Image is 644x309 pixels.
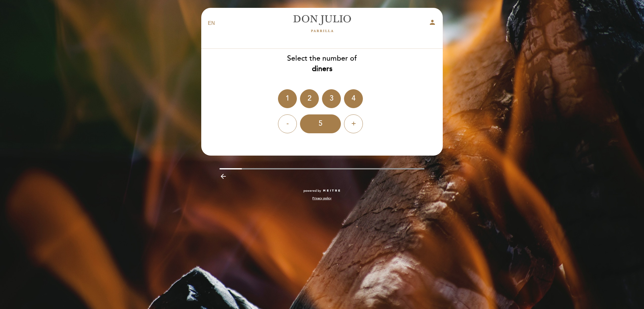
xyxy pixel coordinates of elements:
[278,114,297,133] div: -
[344,114,363,133] div: +
[303,189,321,193] span: powered by
[323,189,341,192] img: MEITRE
[303,189,341,193] a: powered by
[201,53,443,74] div: Select the number of
[344,89,363,108] div: 4
[300,114,341,133] div: 5
[219,173,227,180] i: arrow_backward
[283,15,361,32] a: [PERSON_NAME]
[312,64,332,73] b: diners
[312,196,331,201] a: Privacy policy
[429,19,436,26] i: person
[278,89,297,108] div: 1
[429,19,436,28] button: person
[322,89,341,108] div: 3
[300,89,319,108] div: 2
